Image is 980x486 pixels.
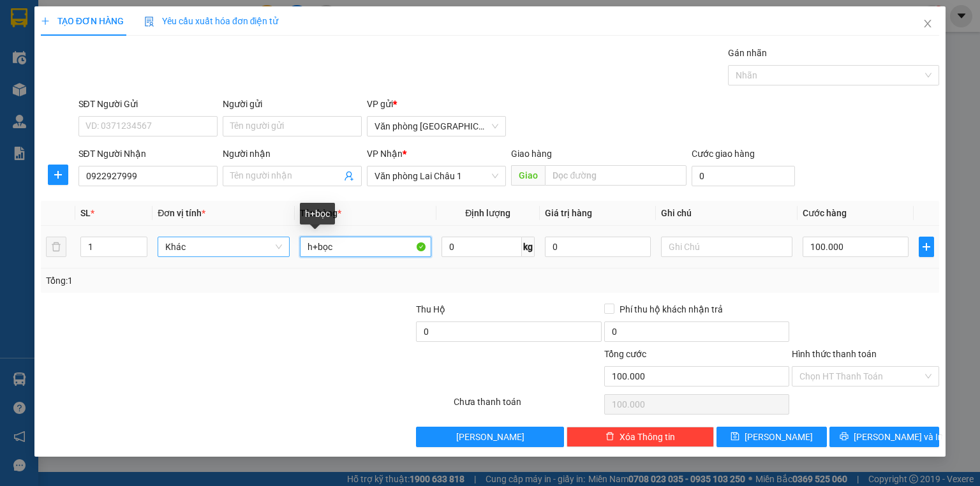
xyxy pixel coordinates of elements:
[46,237,66,257] button: delete
[300,203,335,225] div: h+bọc
[840,432,849,442] span: printer
[731,432,739,442] span: save
[910,6,946,42] button: Close
[465,208,510,218] span: Định lượng
[300,237,431,257] input: VD: Bàn, Ghế
[41,16,124,26] span: TẠO ĐƠN HÀNG
[416,427,563,447] button: [PERSON_NAME]
[545,237,651,257] input: 0
[854,430,943,444] span: [PERSON_NAME] và In
[829,427,940,447] button: printer[PERSON_NAME] và In
[511,165,545,186] span: Giao
[456,430,524,444] span: [PERSON_NAME]
[919,237,934,257] button: plus
[46,274,379,288] div: Tổng: 1
[223,97,362,111] div: Người gửi
[614,302,728,316] span: Phí thu hộ khách nhận trả
[522,237,535,257] span: kg
[692,149,755,159] label: Cước giao hàng
[604,349,646,359] span: Tổng cước
[223,147,362,161] div: Người nhận
[41,17,50,26] span: plus
[745,430,813,444] span: [PERSON_NAME]
[158,208,205,218] span: Đơn vị tính
[656,201,798,226] th: Ghi chú
[803,208,847,218] span: Cước hàng
[919,242,933,252] span: plus
[375,117,498,136] span: Văn phòng Hà Nội
[728,48,767,58] label: Gán nhãn
[300,208,341,218] span: Tên hàng
[144,17,154,27] img: icon
[923,18,933,29] span: close
[80,208,91,218] span: SL
[367,97,506,111] div: VP gửi
[452,395,602,417] div: Chưa thanh toán
[545,208,592,218] span: Giá trị hàng
[48,170,68,180] span: plus
[692,166,795,186] input: Cước giao hàng
[716,427,827,447] button: save[PERSON_NAME]
[620,430,675,444] span: Xóa Thông tin
[375,166,498,186] span: Văn phòng Lai Châu 1
[344,171,354,181] span: user-add
[661,237,792,257] input: Ghi Chú
[416,304,445,314] span: Thu Hộ
[48,165,68,185] button: plus
[78,97,218,111] div: SĐT Người Gửi
[567,427,714,447] button: deleteXóa Thông tin
[144,16,279,26] span: Yêu cầu xuất hóa đơn điện tử
[165,237,281,256] span: Khác
[367,149,403,159] span: VP Nhận
[545,165,687,186] input: Dọc đường
[605,432,614,442] span: delete
[78,147,218,161] div: SĐT Người Nhận
[792,349,877,359] label: Hình thức thanh toán
[511,149,552,159] span: Giao hàng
